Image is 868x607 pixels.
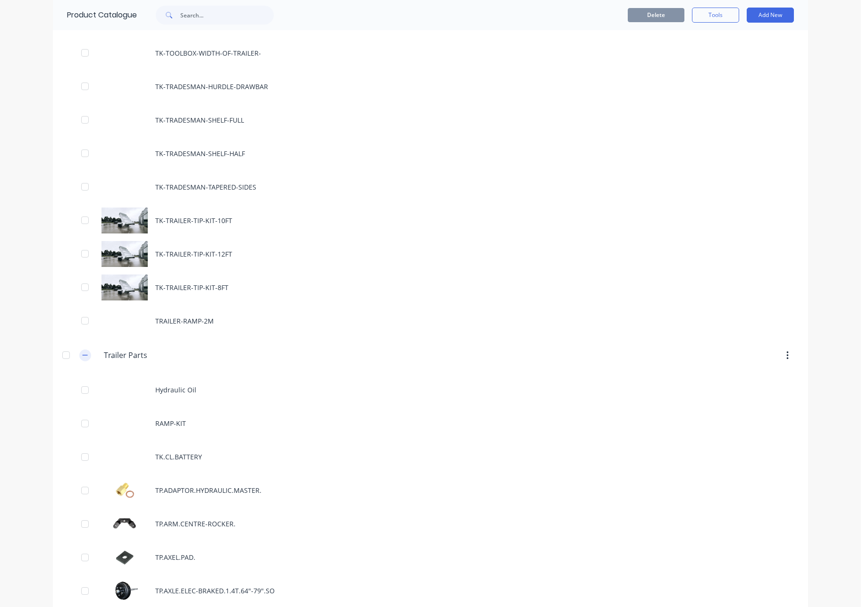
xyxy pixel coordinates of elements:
[692,8,739,23] button: Tools
[53,540,808,574] div: TP.AXEL.PAD.TP.AXEL.PAD.
[53,204,808,237] div: TK-TRAILER-TIP-KIT-10FTTK-TRAILER-TIP-KIT-10FT
[180,6,274,25] input: Search...
[53,70,808,103] div: TK-TRADESMAN-HURDLE-DRAWBAR
[53,407,808,440] div: RAMP-KIT
[53,170,808,204] div: TK-TRADESMAN-TAPERED-SIDES
[747,8,794,23] button: Add New
[53,440,808,474] div: TK.CL.BATTERY
[53,373,808,407] div: Hydraulic Oil
[53,271,808,304] div: TK-TRAILER-TIP-KIT-8FTTK-TRAILER-TIP-KIT-8FT
[53,474,808,507] div: TP.ADAPTOR.HYDRAULIC.MASTER.TP.ADAPTOR.HYDRAULIC.MASTER.
[53,507,808,540] div: TP.ARM.CENTRE-ROCKER.TP.ARM.CENTRE-ROCKER.
[628,8,684,22] button: Delete
[104,349,216,361] input: Enter category name
[53,137,808,170] div: TK-TRADESMAN-SHELF-HALF
[53,237,808,271] div: TK-TRAILER-TIP-KIT-12FTTK-TRAILER-TIP-KIT-12FT
[53,103,808,137] div: TK-TRADESMAN-SHELF-FULL
[53,304,808,338] div: TRAILER-RAMP-2M
[53,36,808,70] div: TK-TOOLBOX-WIDTH-OF-TRAILER-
